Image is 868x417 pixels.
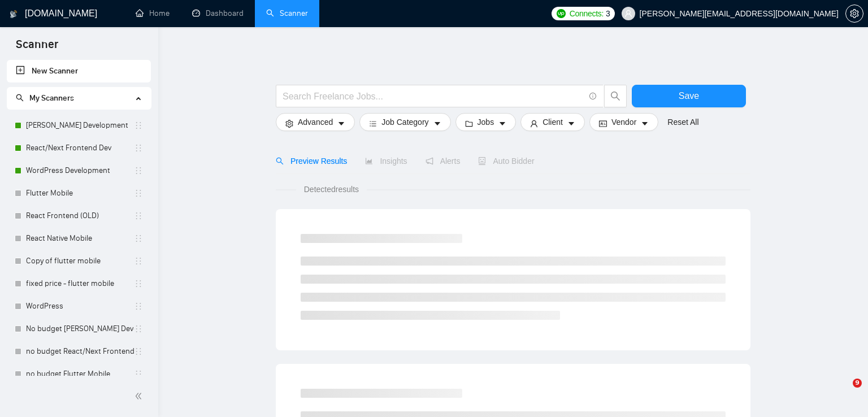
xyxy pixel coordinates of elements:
span: holder [134,189,143,198]
button: Save [632,85,746,107]
span: My Scanners [29,93,74,103]
span: caret-down [498,119,506,128]
span: search [276,157,284,165]
button: setting [845,5,863,23]
span: setting [285,119,293,128]
span: info-circle [589,93,597,100]
a: no budget Flutter Mobile [26,363,134,385]
a: Reset All [667,116,698,128]
a: setting [845,9,863,18]
span: robot [478,157,486,165]
span: Preview Results [276,157,347,166]
li: WordPress Development [7,159,151,182]
span: Detected results [296,183,367,196]
span: setting [846,9,863,18]
span: holder [134,121,143,130]
li: New Scanner [7,60,151,82]
span: caret-down [337,119,345,128]
button: barsJob Categorycaret-down [359,113,450,131]
button: search [604,85,627,107]
span: double-left [134,390,146,402]
span: idcard [599,119,607,128]
span: Advanced [298,116,333,128]
button: userClientcaret-down [520,113,585,131]
span: holder [134,302,143,311]
span: Connects: [570,7,604,20]
span: bars [369,119,377,128]
span: Alerts [426,157,461,166]
span: 3 [606,7,610,20]
iframe: Intercom live chat [830,379,857,406]
li: Copy of flutter mobile [7,250,151,272]
span: holder [134,324,143,333]
li: No budget MERN Stack Development [7,318,151,340]
li: WordPress [7,295,151,318]
button: idcardVendorcaret-down [589,113,658,131]
span: user [530,119,538,128]
a: dashboardDashboard [192,8,244,18]
a: homeHome [136,8,170,18]
span: My Scanners [16,93,74,103]
span: Jobs [478,116,494,128]
span: search [605,91,626,101]
span: holder [134,370,143,379]
img: upwork-logo.png [557,9,566,18]
a: fixed price - flutter mobile [26,272,134,295]
span: search [16,94,24,102]
li: MERN Stack Development [7,114,151,137]
a: React Native Mobile [26,227,134,250]
span: Client [542,116,563,128]
span: Auto Bidder [478,157,534,166]
span: holder [134,347,143,356]
span: Job Category [381,116,428,128]
a: React/Next Frontend Dev [26,137,134,159]
li: no budget React/Next Frontend Dev [7,340,151,363]
span: 9 [853,379,862,388]
a: no budget React/Next Frontend Dev [26,340,134,363]
a: searchScanner [266,8,308,18]
span: Save [679,89,699,103]
a: WordPress [26,295,134,318]
a: Copy of flutter mobile [26,250,134,272]
span: folder [465,119,473,128]
li: no budget Flutter Mobile [7,363,151,385]
span: caret-down [641,119,649,128]
li: fixed price - flutter mobile [7,272,151,295]
span: Scanner [7,36,67,60]
span: user [624,10,632,18]
a: No budget [PERSON_NAME] Development [26,318,134,340]
a: React Frontend (OLD) [26,205,134,227]
span: caret-down [567,119,575,128]
a: Flutter Mobile [26,182,134,205]
span: holder [134,211,143,220]
input: Search Freelance Jobs... [283,89,584,103]
button: settingAdvancedcaret-down [276,113,355,131]
span: holder [134,234,143,243]
span: caret-down [433,119,441,128]
span: Insights [365,157,407,166]
span: holder [134,166,143,175]
span: holder [134,257,143,266]
span: notification [426,157,433,165]
li: React Native Mobile [7,227,151,250]
li: Flutter Mobile [7,182,151,205]
span: area-chart [365,157,373,165]
li: React Frontend (OLD) [7,205,151,227]
span: holder [134,279,143,288]
img: logo [10,5,18,23]
a: [PERSON_NAME] Development [26,114,134,137]
span: holder [134,144,143,153]
li: React/Next Frontend Dev [7,137,151,159]
a: New Scanner [16,60,142,82]
span: Vendor [611,116,636,128]
button: folderJobscaret-down [455,113,517,131]
a: WordPress Development [26,159,134,182]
